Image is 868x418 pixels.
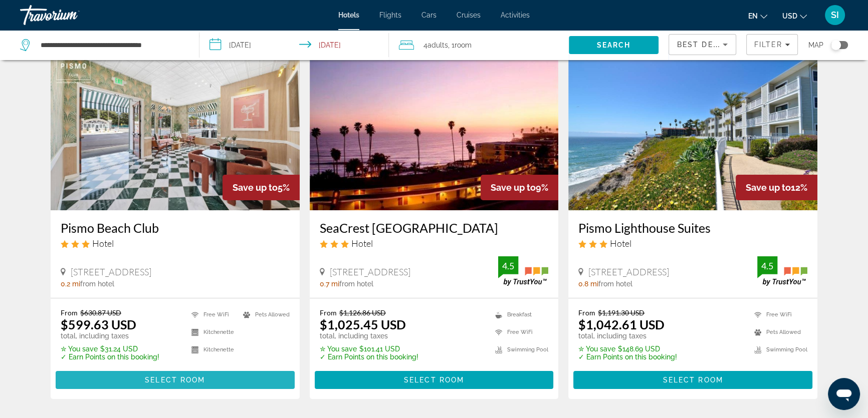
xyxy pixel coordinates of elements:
p: total, including taxes [320,332,418,340]
button: Filters [746,34,798,55]
button: Select Room [56,371,295,389]
p: $101.41 USD [320,345,418,353]
a: Pismo Beach Club [61,220,290,235]
div: 3 star Hotel [578,238,807,249]
span: Hotel [92,238,114,249]
a: Hotels [338,11,359,19]
a: Flights [379,11,401,19]
span: USD [782,12,797,20]
ins: $1,042.61 USD [578,317,665,332]
span: From [320,308,337,317]
span: [STREET_ADDRESS] [588,266,669,277]
span: Best Deals [677,41,729,49]
li: Free WiFi [749,308,807,321]
p: ✓ Earn Points on this booking! [578,353,677,361]
li: Kitchenette [186,343,238,356]
button: Change currency [782,9,807,23]
p: total, including taxes [61,332,159,340]
li: Swimming Pool [749,343,807,356]
del: $1,191.30 USD [598,308,644,317]
mat-select: Sort by [677,39,728,51]
img: SeaCrest OceanFront Hotel [310,50,559,210]
li: Pets Allowed [749,326,807,338]
span: Hotel [610,238,631,249]
li: Swimming Pool [490,343,548,356]
a: Activities [501,11,530,19]
a: Pismo Lighthouse Suites [578,220,807,235]
div: 5% [223,175,300,200]
div: 4.5 [757,260,777,272]
span: Select Room [404,376,464,384]
a: Cruises [457,11,481,19]
span: From [578,308,595,317]
span: 0.8 mi [578,280,598,288]
a: SeaCrest [GEOGRAPHIC_DATA] [320,220,549,235]
span: Filter [754,41,783,49]
iframe: Button to launch messaging window [828,378,860,410]
del: $630.87 USD [80,308,121,317]
span: Save up to [491,182,536,193]
p: total, including taxes [578,332,677,340]
ins: $1,025.45 USD [320,317,406,332]
span: from hotel [598,280,632,288]
a: Select Room [573,373,812,384]
button: Travelers: 4 adults, 0 children [389,30,568,60]
input: Search hotel destination [40,38,184,53]
div: 3 star Hotel [320,238,549,249]
span: Room [454,41,471,49]
del: $1,126.86 USD [339,308,386,317]
div: 3 star Hotel [61,238,290,249]
a: Select Room [315,373,554,384]
li: Breakfast [490,308,548,321]
span: [STREET_ADDRESS] [330,266,410,277]
span: Hotel [351,238,373,249]
p: ✓ Earn Points on this booking! [61,353,159,361]
button: Select Room [573,371,812,389]
div: 9% [481,175,558,200]
img: Pismo Lighthouse Suites [568,50,817,210]
img: Pismo Beach Club [51,50,300,210]
ins: $599.63 USD [61,317,136,332]
span: Adults [427,41,448,49]
li: Pets Allowed [238,308,290,321]
button: Change language [748,9,767,23]
span: 0.2 mi [61,280,80,288]
span: from hotel [339,280,373,288]
a: Cars [421,11,437,19]
span: Select Room [663,376,723,384]
li: Kitchenette [186,326,238,338]
li: Free WiFi [490,326,548,338]
li: Free WiFi [186,308,238,321]
div: 4.5 [498,260,518,272]
p: $31.24 USD [61,345,159,353]
span: SI [831,10,839,20]
span: ✮ You save [578,345,615,353]
span: Save up to [746,182,791,193]
div: 12% [736,175,817,200]
button: Select Room [315,371,554,389]
span: Select Room [145,376,205,384]
span: [STREET_ADDRESS] [71,266,151,277]
span: ✮ You save [320,345,357,353]
img: TrustYou guest rating badge [757,256,807,286]
a: Select Room [56,373,295,384]
span: ✮ You save [61,345,98,353]
img: TrustYou guest rating badge [498,256,548,286]
button: User Menu [822,5,848,26]
span: en [748,12,758,20]
button: Search [569,36,659,54]
span: From [61,308,78,317]
button: Select check in and out date [199,30,389,60]
span: from hotel [80,280,114,288]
